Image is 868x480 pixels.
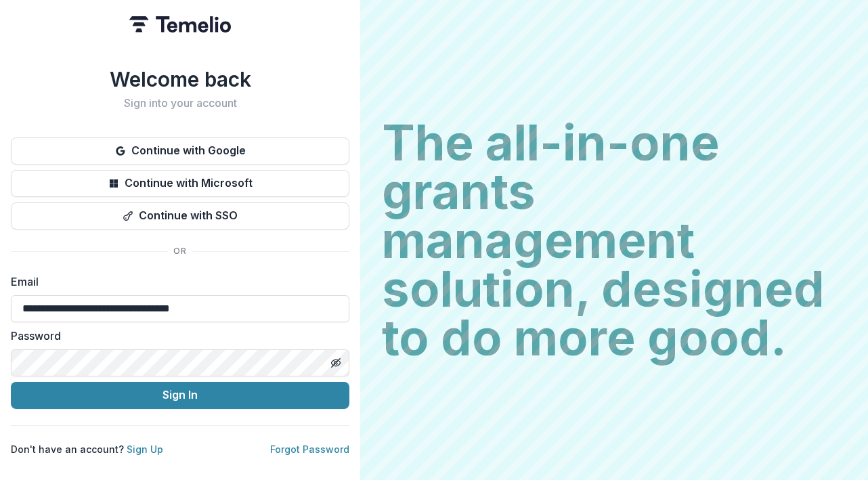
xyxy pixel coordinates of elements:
button: Continue with Microsoft [11,170,349,197]
a: Sign Up [127,443,163,455]
h2: Sign into your account [11,97,349,110]
a: Forgot Password [270,443,349,455]
label: Email [11,274,341,290]
p: Don't have an account? [11,442,163,456]
img: Temelio [129,16,231,32]
button: Continue with SSO [11,202,349,230]
button: Toggle password visibility [325,352,347,374]
button: Continue with Google [11,137,349,165]
label: Password [11,328,341,344]
button: Sign In [11,382,349,409]
h1: Welcome back [11,67,349,91]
